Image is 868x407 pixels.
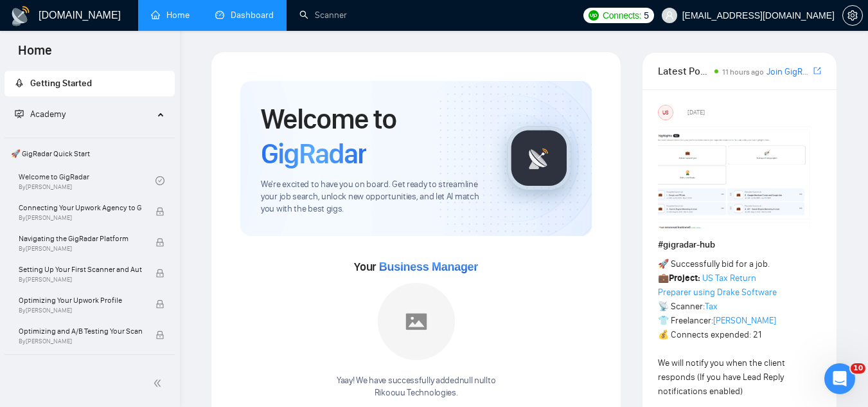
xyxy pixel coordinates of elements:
span: By [PERSON_NAME] [19,276,142,284]
a: US Tax Return Preparer using Drake Software [658,273,777,298]
span: 🚀 GigRadar Quick Start [6,141,173,167]
span: lock [155,238,164,247]
span: By [PERSON_NAME] [19,338,142,345]
span: fund-projection-screen [15,109,24,118]
span: GigRadar [261,136,366,171]
a: [PERSON_NAME] [713,315,776,326]
img: gigradar-logo.png [507,126,571,190]
a: setting [842,10,863,21]
li: Getting Started [4,71,175,96]
span: We're excited to have you on board. Get ready to streamline your job search, unlock new opportuni... [261,179,486,215]
span: Your [354,260,478,274]
div: US [659,105,673,120]
div: Yaay! We have successfully added null null to [337,375,495,399]
span: 5 [644,8,649,23]
span: Home [8,41,62,68]
img: F09354QB7SM-image.png [658,125,812,228]
a: searchScanner [299,10,347,21]
span: lock [155,269,164,278]
span: lock [155,300,164,309]
img: placeholder.png [378,283,455,360]
a: Tax [705,301,718,312]
a: homeHome [151,10,190,21]
span: Optimizing and A/B Testing Your Scanner for Better Results [19,325,142,338]
span: Academy [15,109,66,120]
h1: Welcome to [261,102,486,171]
span: lock [155,207,164,216]
span: Connects: [603,8,641,23]
span: By [PERSON_NAME] [19,307,142,314]
a: export [813,65,821,77]
span: setting [843,10,862,21]
a: dashboardDashboard [215,10,274,21]
span: 10 [851,363,865,374]
span: check-circle [155,176,164,185]
p: Rikoouu Technologies . [337,387,495,399]
span: Navigating the GigRadar Platform [19,232,142,245]
span: lock [155,330,164,339]
span: Optimizing Your Upwork Profile [19,294,142,307]
span: Setting Up Your First Scanner and Auto-Bidder [19,263,142,276]
span: 11 hours ago [722,68,764,77]
span: double-left [153,377,166,390]
span: Latest Posts from the GigRadar Community [658,63,711,79]
span: Connecting Your Upwork Agency to GigRadar [19,201,142,214]
span: export [813,66,821,76]
span: By [PERSON_NAME] [19,214,142,222]
span: 👑 Agency Success with GigRadar [6,357,173,383]
iframe: Intercom live chat [824,363,855,394]
span: [DATE] [687,107,705,118]
h1: # gigradar-hub [658,238,821,252]
span: Getting Started [30,78,92,89]
img: logo [10,6,31,26]
strong: Project: [669,273,700,284]
span: user [665,11,674,20]
span: Academy [30,109,66,120]
button: setting [842,5,863,26]
img: upwork-logo.png [589,10,599,21]
a: Join GigRadar Slack Community [766,65,811,79]
span: Business Manager [379,260,478,273]
a: Welcome to GigRadarBy[PERSON_NAME] [19,167,155,195]
span: By [PERSON_NAME] [19,245,142,253]
span: rocket [15,78,24,87]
